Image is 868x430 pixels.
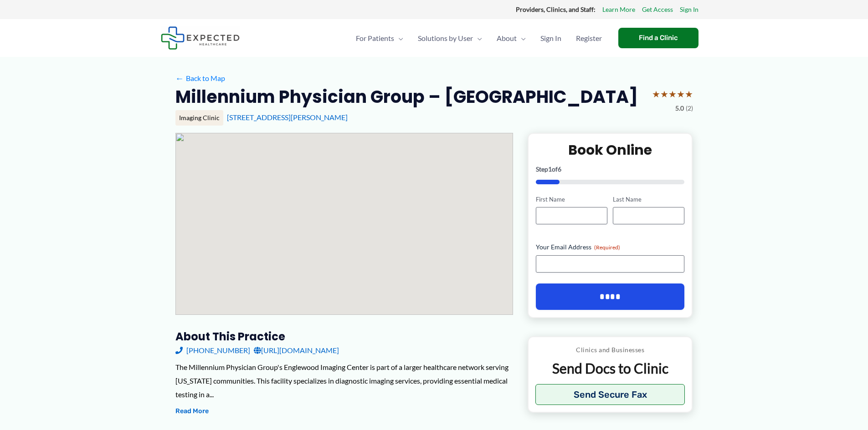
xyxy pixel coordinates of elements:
span: (Required) [594,244,620,251]
div: The Millennium Physician Group's Englewood Imaging Center is part of a larger healthcare network ... [175,360,513,401]
span: Solutions by User [418,22,473,54]
span: ← [175,74,184,82]
a: Find a Clinic [618,28,699,48]
a: Register [569,22,609,54]
span: ★ [677,86,685,102]
h3: About this practice [175,329,513,344]
a: ←Back to Map [175,71,225,85]
span: 6 [558,165,561,173]
span: ★ [668,86,677,102]
a: Solutions by UserMenu Toggle [411,22,489,54]
label: First Name [536,195,607,204]
a: [URL][DOMAIN_NAME] [254,344,339,357]
p: Clinics and Businesses [535,344,685,356]
img: Expected Healthcare Logo - side, dark font, small [161,26,240,50]
span: Menu Toggle [517,22,526,54]
nav: Primary Site Navigation [349,22,609,54]
p: Step of [536,166,685,172]
a: Learn More [602,4,635,15]
span: ★ [685,86,693,102]
div: Imaging Clinic [175,110,223,126]
span: Menu Toggle [473,22,482,54]
button: Read More [175,406,209,417]
strong: Providers, Clinics, and Staff: [516,5,596,13]
h2: Book Online [536,141,685,159]
a: Sign In [680,4,699,15]
span: 1 [548,165,552,173]
a: AboutMenu Toggle [489,22,533,54]
label: Last Name [613,195,684,204]
a: [STREET_ADDRESS][PERSON_NAME] [227,113,348,121]
p: Send Docs to Clinic [535,359,685,377]
button: Send Secure Fax [535,384,685,405]
span: (2) [686,102,693,114]
span: ★ [652,86,660,102]
span: For Patients [356,22,394,54]
a: [PHONE_NUMBER] [175,344,250,357]
span: About [497,22,517,54]
span: ★ [660,86,668,102]
span: Sign In [540,22,561,54]
span: Register [576,22,602,54]
label: Your Email Address [536,243,685,252]
h2: Millennium Physician Group – [GEOGRAPHIC_DATA] [175,86,638,108]
span: Menu Toggle [394,22,403,54]
span: 5.0 [675,102,684,114]
a: Get Access [642,4,673,15]
a: For PatientsMenu Toggle [349,22,411,54]
a: Sign In [533,22,569,54]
